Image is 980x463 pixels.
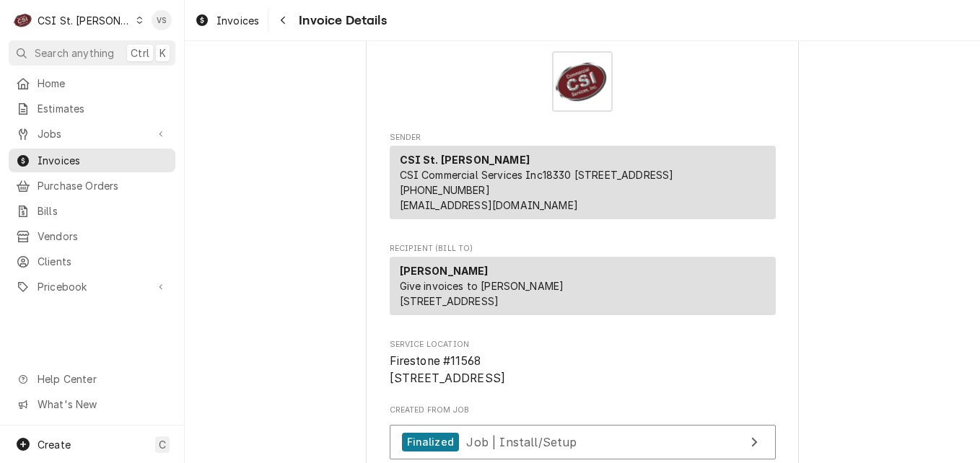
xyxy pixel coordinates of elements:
a: Bills [9,199,175,223]
div: Service Location [390,339,776,387]
div: CSI St. [PERSON_NAME] [38,13,131,28]
div: Sender [390,146,776,225]
button: Navigate back [271,9,294,32]
a: [EMAIL_ADDRESS][DOMAIN_NAME] [400,199,578,211]
div: VS [152,10,172,30]
a: Go to Pricebook [9,275,175,299]
span: Service Location [390,339,776,350]
img: Logo [552,51,613,112]
div: Sender [390,146,776,219]
span: Invoices [216,13,259,28]
span: Service Location [390,353,776,387]
span: Estimates [38,101,168,116]
span: Recipient (Bill To) [390,243,776,255]
span: C [159,437,166,452]
span: Job | Install/Setup [466,434,577,449]
a: Go to What's New [9,392,175,416]
a: Clients [9,250,175,273]
span: Invoice Details [294,11,386,30]
a: Invoices [189,9,265,32]
span: K [159,45,166,61]
span: Purchase Orders [38,178,168,193]
a: Go to Help Center [9,367,175,391]
span: Search anything [35,45,114,61]
span: Give invoices to [PERSON_NAME] [STREET_ADDRESS] [400,280,564,307]
span: Sender [390,132,776,144]
span: Pricebook [38,279,146,294]
button: Search anythingCtrlK [9,40,175,66]
div: Recipient (Bill To) [390,257,776,315]
span: Firestone #11568 [STREET_ADDRESS] [390,354,506,385]
strong: [PERSON_NAME] [400,265,489,277]
span: Help Center [38,371,167,387]
div: Invoice Sender [390,132,776,226]
a: Go to Jobs [9,122,175,146]
a: Invoices [9,149,175,172]
div: Vicky Stuesse's Avatar [152,10,172,30]
span: Created From Job [390,405,776,416]
span: Ctrl [131,45,149,61]
span: Jobs [38,126,146,141]
a: Vendors [9,224,175,248]
a: Purchase Orders [9,174,175,198]
div: Invoice Recipient [390,243,776,322]
a: Estimates [9,97,175,120]
span: Invoices [38,153,168,168]
span: Create [38,438,71,451]
div: Recipient (Bill To) [390,257,776,321]
span: Clients [38,254,168,269]
span: Home [38,76,168,91]
span: Vendors [38,229,168,244]
div: C [13,10,33,30]
div: Finalized [402,433,459,452]
div: CSI St. Louis's Avatar [13,10,33,30]
span: CSI Commercial Services Inc18330 [STREET_ADDRESS] [400,169,674,181]
a: View Job [390,425,776,460]
span: Bills [38,203,168,219]
a: [PHONE_NUMBER] [400,184,490,196]
span: What's New [38,397,167,412]
strong: CSI St. [PERSON_NAME] [400,154,530,166]
a: Home [9,71,175,95]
